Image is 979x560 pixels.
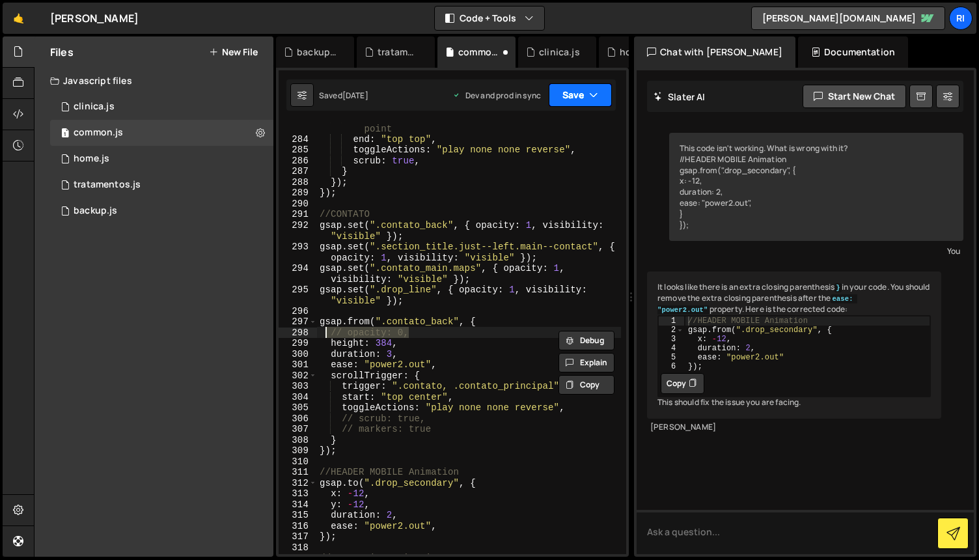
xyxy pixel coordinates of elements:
[279,209,317,220] div: 291
[659,353,684,362] div: 5
[279,531,317,542] div: 317
[279,220,317,242] div: 292
[279,499,317,511] div: 314
[654,91,706,103] h2: Slater AI
[558,375,614,395] button: Copy
[669,133,963,241] div: This code isn't working. What is wrong with it? //HEADER MOBILE Animation gsap.from(".drop_second...
[661,373,704,394] button: Copy
[558,353,614,372] button: Explain
[558,331,614,350] button: Debug
[74,205,117,217] div: backup.js
[949,7,972,30] a: Ri
[209,47,258,57] button: New File
[3,3,34,34] a: 🤙
[458,46,500,59] div: common.js
[803,85,906,108] button: Start new chat
[279,402,317,413] div: 305
[279,478,317,489] div: 312
[279,263,317,285] div: 294
[297,46,338,59] div: backup.js
[74,179,141,191] div: tratamentos.js
[279,328,317,339] div: 298
[659,335,684,344] div: 3
[279,359,317,371] div: 301
[279,349,317,360] div: 300
[657,294,857,315] code: ease: "power2.out"
[798,36,908,68] div: Documentation
[61,129,69,139] span: 1
[50,172,273,198] div: 12452/42786.js
[50,10,139,26] div: [PERSON_NAME]
[279,177,317,188] div: 288
[279,156,317,167] div: 286
[279,113,317,134] div: 283
[279,306,317,317] div: 296
[620,46,661,59] div: homepage_salvato.js
[659,344,684,353] div: 4
[659,316,684,326] div: 1
[279,338,317,349] div: 299
[279,285,317,306] div: 295
[50,45,74,59] h2: Files
[435,7,544,30] button: Code + Tools
[319,90,368,101] div: Saved
[452,90,541,101] div: Dev and prod in sync
[279,521,317,532] div: 316
[279,166,317,177] div: 287
[50,94,273,120] div: 12452/44846.js
[279,392,317,403] div: 304
[279,542,317,553] div: 318
[279,413,317,425] div: 306
[279,424,317,435] div: 307
[74,153,109,165] div: home.js
[279,445,317,456] div: 309
[672,244,960,258] div: You
[50,146,273,172] div: 12452/30174.js
[74,127,123,139] div: common.js
[279,456,317,468] div: 310
[279,371,317,382] div: 302
[34,68,273,94] div: Javascript files
[539,46,580,59] div: clinica.js
[279,199,317,210] div: 290
[50,198,273,224] div: 12452/42849.js
[378,46,419,59] div: tratamentos.js
[279,145,317,156] div: 285
[279,188,317,199] div: 289
[650,422,938,433] div: [PERSON_NAME]
[279,488,317,499] div: 313
[751,7,945,30] a: [PERSON_NAME][DOMAIN_NAME]
[279,381,317,392] div: 303
[659,362,684,371] div: 6
[74,101,115,113] div: clinica.js
[279,316,317,328] div: 297
[342,90,368,101] div: [DATE]
[834,283,841,292] code: }
[549,83,612,107] button: Save
[279,467,317,478] div: 311
[279,242,317,263] div: 293
[659,326,684,335] div: 2
[50,120,273,146] div: 12452/42847.js
[279,435,317,446] div: 308
[279,510,317,521] div: 315
[634,36,795,68] div: Chat with [PERSON_NAME]
[279,134,317,145] div: 284
[647,272,941,418] div: It looks like there is an extra closing parenthesis in your code. You should remove the extra clo...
